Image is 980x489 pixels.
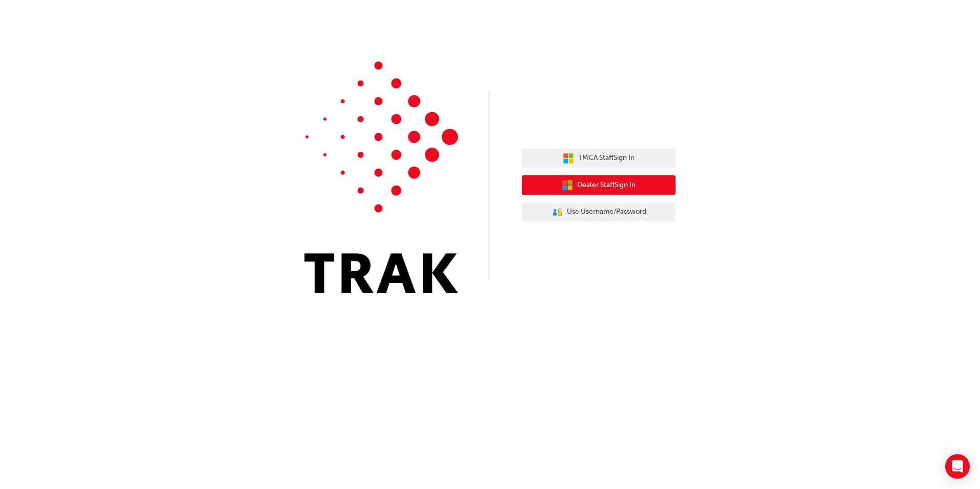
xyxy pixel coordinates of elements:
[522,149,676,168] button: TMCA StaffSign In
[577,179,636,191] span: Dealer Staff Sign In
[522,175,676,195] button: Dealer StaffSign In
[578,152,635,164] span: TMCA Staff Sign In
[522,202,676,222] button: Use Username/Password
[945,454,970,479] div: Open Intercom Messenger
[304,62,458,293] img: Trak
[567,206,646,218] span: Use Username/Password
